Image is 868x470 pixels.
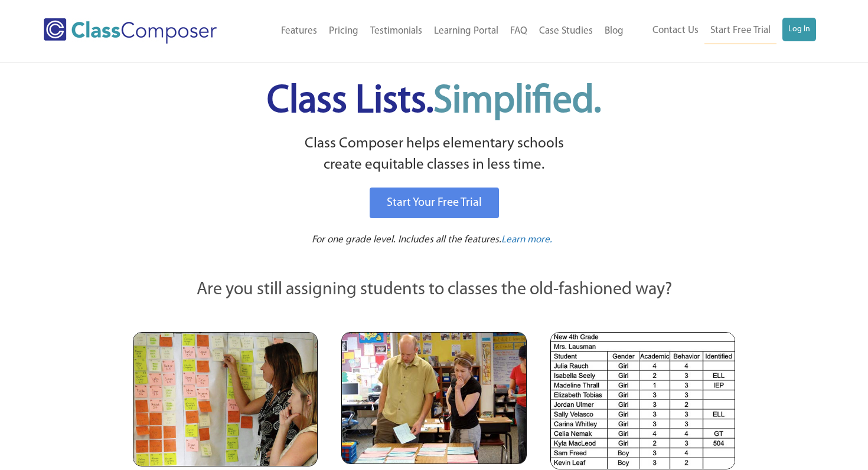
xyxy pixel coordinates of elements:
[364,18,428,44] a: Testimonials
[267,83,601,121] span: Class Lists.
[704,18,776,44] a: Start Free Trial
[133,277,735,303] p: Are you still assigning students to classes the old-fashioned way?
[504,18,533,44] a: FAQ
[323,18,364,44] a: Pricing
[433,83,601,121] span: Simplified.
[533,18,599,44] a: Case Studies
[599,18,629,44] a: Blog
[370,188,499,218] a: Start Your Free Trial
[312,235,501,245] span: For one grade level. Includes all the features.
[428,18,504,44] a: Learning Portal
[550,332,735,469] img: Spreadsheets
[501,235,552,245] span: Learn more.
[501,233,552,248] a: Learn more.
[341,332,526,464] img: Blue and Pink Paper Cards
[247,18,629,44] nav: Header Menu
[275,18,323,44] a: Features
[782,18,816,41] a: Log In
[387,197,482,209] span: Start Your Free Trial
[647,18,704,44] a: Contact Us
[133,332,318,466] img: Teachers Looking at Sticky Notes
[44,18,217,44] img: Class Composer
[629,18,816,44] nav: Header Menu
[131,133,737,176] p: Class Composer helps elementary schools create equitable classes in less time.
